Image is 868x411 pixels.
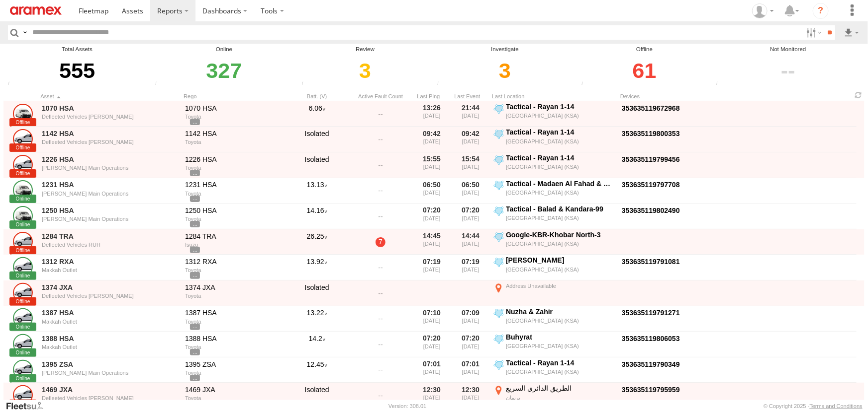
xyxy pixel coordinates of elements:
[376,237,386,247] a: 7
[287,307,347,331] div: 13.22
[506,189,615,196] div: [GEOGRAPHIC_DATA] (KSA)
[13,334,33,354] a: Click to View Asset Details
[622,335,680,342] a: Click to View Device Details
[185,257,282,266] div: 1312 RXA
[13,180,33,200] a: Click to View Asset Details
[713,54,863,88] div: Click to filter by Not Monitored
[414,179,449,203] div: 06:50 [DATE]
[492,153,616,177] label: Click to View Event Location
[5,54,149,88] div: 555
[190,170,200,176] span: View Asset Details to show all tags
[414,384,449,408] div: 12:30 [DATE]
[42,267,178,273] div: Makkah Outlet
[622,104,680,112] a: Click to View Device Details
[453,102,488,126] div: 21:44 [DATE]
[414,102,449,126] div: 13:26 [DATE]
[42,129,178,138] a: 1142 HSA
[185,114,282,120] div: Toyota
[42,155,178,164] a: 1226 HSA
[492,333,616,356] label: Click to View Event Location
[42,385,178,394] a: 1469 JXA
[42,232,178,241] a: 1284 TRA
[287,93,347,100] div: Batt. (V)
[506,266,615,273] div: [GEOGRAPHIC_DATA] (KSA)
[764,403,863,409] div: © Copyright 2025 -
[13,360,33,380] a: Click to View Asset Details
[185,370,282,376] div: Toyota
[579,80,593,88] div: Assets that have not communicated at least once with the server in the last 48hrs
[21,25,29,40] label: Search Query
[506,384,615,393] div: الطريق الدائري السريع
[287,358,347,382] div: 12.45
[506,230,615,239] div: Google-KBR-Khobar North-3
[492,358,616,382] label: Click to View Event Location
[42,293,178,299] div: Defleeted Vehicles [PERSON_NAME]
[185,242,282,248] div: Isuzu
[453,153,488,177] div: 15:54 [DATE]
[492,230,616,254] label: Click to View Event Location
[185,139,282,145] div: Toyota
[185,360,282,369] div: 1395 ZSA
[42,165,178,171] div: [PERSON_NAME] Main Operations
[185,293,282,299] div: Toyota
[622,181,680,189] a: Click to View Device Details
[190,272,200,278] span: View Asset Details to show all tags
[414,230,449,254] div: 14:45 [DATE]
[287,333,347,356] div: 14.2
[190,324,200,330] span: View Asset Details to show all tags
[813,3,829,19] i: ?
[5,80,20,88] div: Total number of Enabled and Paused Assets
[492,384,616,408] label: Click to View Event Location
[506,163,615,170] div: [GEOGRAPHIC_DATA] (KSA)
[185,206,282,215] div: 1250 HSA
[13,232,33,252] a: Click to View Asset Details
[453,205,488,228] div: 07:20 [DATE]
[42,191,178,197] div: [PERSON_NAME] Main Operations
[713,80,728,88] div: The health of these assets types is not monitored.
[579,45,710,54] div: Offline
[184,93,283,100] div: Click to Sort
[287,230,347,254] div: 26.25
[152,80,167,88] div: Number of assets that have communicated at least once in the last 6hrs
[185,344,282,350] div: Toyota
[492,281,616,305] label: Click to View Event Location
[42,180,178,189] a: 1231 HSA
[414,93,449,100] div: Click to Sort
[13,385,33,405] a: Click to View Asset Details
[42,242,178,248] div: Defleeted Vehicles RUH
[185,129,282,138] div: 1142 HSA
[506,317,615,324] div: [GEOGRAPHIC_DATA] (KSA)
[506,307,615,316] div: Nuzha & Zahir
[506,240,615,247] div: [GEOGRAPHIC_DATA] (KSA)
[453,179,488,203] div: 06:50 [DATE]
[299,80,314,88] div: Assets that have not communicated at least once with the server in the last 6hrs
[42,283,178,292] a: 1374 JXA
[622,206,680,214] a: Click to View Device Details
[42,206,178,215] a: 1250 HSA
[13,155,33,175] a: Click to View Asset Details
[713,45,863,54] div: Not Monitored
[434,45,576,54] div: Investigate
[190,119,200,125] span: View Asset Details to show all tags
[299,54,431,88] div: Click to filter by Review
[492,93,616,100] div: Last Location
[622,309,680,317] a: Click to View Device Details
[185,283,282,292] div: 1374 JXA
[5,401,51,411] a: Visit our Website
[388,403,426,409] div: Version: 308.01
[506,342,615,349] div: [GEOGRAPHIC_DATA] (KSA)
[506,153,615,162] div: Tactical - Rayan 1-14
[506,205,615,213] div: Tactical - Balad & Kandara-99
[13,283,33,303] a: Click to View Asset Details
[506,138,615,145] div: [GEOGRAPHIC_DATA] (KSA)
[42,216,178,222] div: [PERSON_NAME] Main Operations
[506,394,615,401] div: بريمان
[414,256,449,279] div: 07:19 [DATE]
[453,128,488,151] div: 09:42 [DATE]
[190,375,200,381] span: View Asset Details to show all tags
[414,358,449,382] div: 07:01 [DATE]
[185,334,282,343] div: 1388 HSA
[506,368,615,375] div: [GEOGRAPHIC_DATA] (KSA)
[492,205,616,228] label: Click to View Event Location
[622,258,680,266] a: Click to View Device Details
